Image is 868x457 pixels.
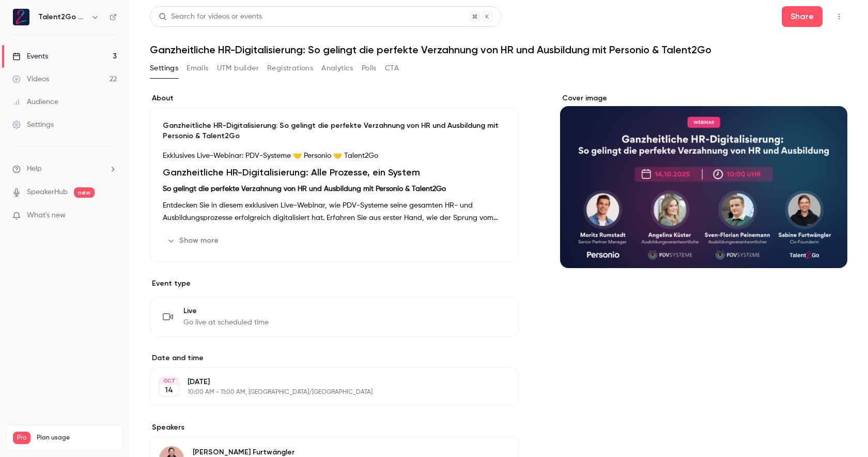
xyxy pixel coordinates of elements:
h1: Ganzheitliche HR-Digitalisierung: Alle Prozesse, ein System [163,166,506,179]
label: Date and time [150,353,519,363]
button: CTA [385,60,399,77]
button: Settings [150,60,178,77]
img: Talent2Go GmbH [13,9,29,25]
button: Registrations [267,60,313,77]
div: Videos [12,74,49,84]
p: 14 [165,385,173,395]
div: Settings [12,120,54,130]
p: [DATE] [188,377,464,387]
p: 10:00 AM - 11:00 AM, [GEOGRAPHIC_DATA]/[GEOGRAPHIC_DATA] [188,388,464,396]
strong: So gelingt die perfekte Verzahnung von HR und Ausbildung mit Personio & Talent2Go [163,185,446,193]
p: Exklusives Live-Webinar: PDV-Systeme 🤝 Personio 🤝 Talent2Go [163,150,506,162]
span: new [74,187,95,198]
button: Analytics [321,60,353,77]
button: UTM builder [217,60,259,77]
h6: Talent2Go GmbH [38,12,87,22]
label: About [150,93,519,104]
label: Speakers [150,422,519,433]
div: Search for videos or events [159,11,262,22]
label: Cover image [560,93,847,104]
p: Event type [150,278,519,289]
div: Audience [12,97,58,107]
h1: Ganzheitliche HR-Digitalisierung: So gelingt die perfekte Verzahnung von HR und Ausbildung mit Pe... [150,43,847,56]
span: Go live at scheduled time [183,317,269,328]
div: Events [12,51,48,62]
span: Pro [13,432,30,444]
span: Plan usage [37,434,116,442]
p: Entdecken Sie in diesem exklusiven Live-Webinar, wie PDV-Systeme seine gesamten HR- und Ausbildun... [163,199,506,224]
button: Share [782,6,823,27]
button: Show more [163,232,225,249]
section: Cover image [560,93,847,268]
span: What's new [27,210,66,221]
button: Emails [187,60,208,77]
div: OCT [160,377,178,385]
a: SpeakerHub [27,187,68,198]
span: Live [183,306,269,316]
li: help-dropdown-opener [12,164,117,174]
p: Ganzheitliche HR-Digitalisierung: So gelingt die perfekte Verzahnung von HR und Ausbildung mit Pe... [163,121,506,141]
button: Polls [362,60,377,77]
iframe: Noticeable Trigger [104,211,117,220]
span: Help [27,164,42,174]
